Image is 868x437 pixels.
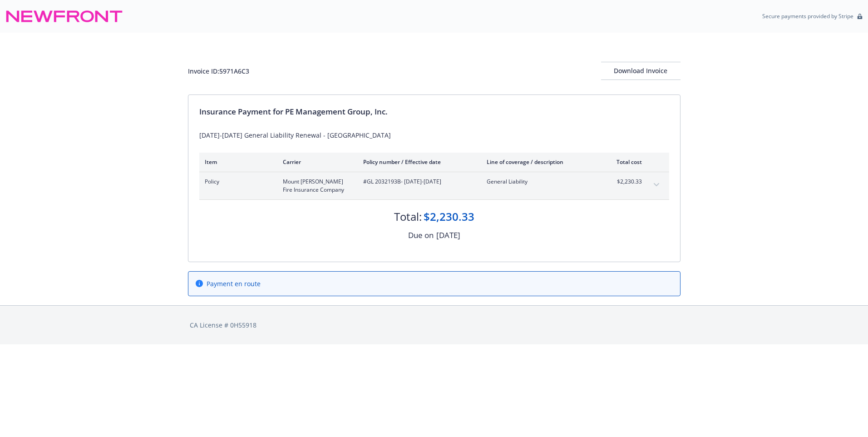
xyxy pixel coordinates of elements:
div: Line of coverage / description [487,158,593,166]
span: $2,230.33 [608,178,642,186]
span: General Liability [487,178,593,186]
div: Item [205,158,268,166]
div: PolicyMount [PERSON_NAME] Fire Insurance Company#GL 2032193B- [DATE]-[DATE]General Liability$2,23... [199,172,669,199]
div: [DATE]-[DATE] General Liability Renewal - [GEOGRAPHIC_DATA] [199,130,669,140]
div: Download Invoice [601,62,681,79]
button: expand content [649,178,664,192]
div: CA License # 0H55918 [190,320,679,330]
div: [DATE] [436,229,460,241]
div: $2,230.33 [424,209,474,224]
div: Total cost [608,158,642,166]
p: Secure payments provided by Stripe [762,12,853,20]
div: Policy number / Effective date [363,158,472,166]
div: Invoice ID: 5971A6C3 [188,66,249,76]
span: #GL 2032193B - [DATE]-[DATE] [363,178,472,186]
span: Mount [PERSON_NAME] Fire Insurance Company [283,178,349,194]
span: Policy [205,178,268,186]
div: Insurance Payment for PE Management Group, Inc. [199,106,669,118]
div: Due on [408,229,434,241]
button: Download Invoice [601,62,681,80]
div: Total: [394,209,422,224]
div: Carrier [283,158,349,166]
span: Payment en route [207,279,261,288]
